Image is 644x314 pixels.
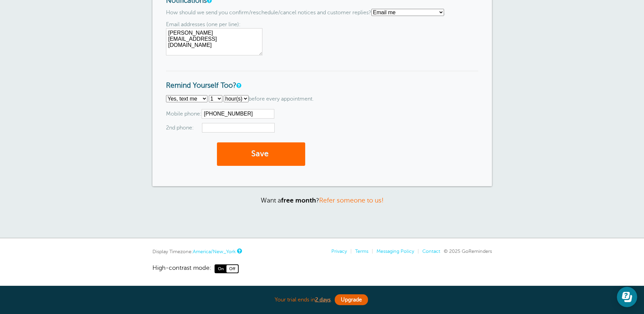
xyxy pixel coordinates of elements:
[347,248,352,254] li: |
[355,248,368,254] a: Terms
[422,248,440,254] a: Contact
[376,248,414,254] a: Messaging Policy
[215,265,226,273] span: On
[414,248,419,254] li: |
[166,125,194,131] span: 2nd phone:
[152,264,492,273] a: High-contrast mode: On Off
[315,297,331,303] a: 2 days
[226,265,238,273] span: Off
[152,248,241,255] div: Display Timezone:
[207,96,314,102] span: before every appointment.
[166,111,478,133] span: Mobile phone:
[166,71,478,90] h3: Remind Yourself Too?
[237,249,241,253] a: This is the timezone being used to display dates and times to you on this device. Click the timez...
[166,9,478,16] p: How should we send you confirm/reschedule/cancel notices and customer replies? .
[281,197,316,204] strong: free month
[444,248,492,254] span: © 2025 GoReminders
[217,142,305,166] button: Save
[152,196,492,204] p: Want a ?
[236,83,240,88] a: Send a reminder to yourself for every appointment.
[152,264,211,273] span: High-contrast mode:
[331,248,347,254] a: Privacy
[166,28,262,55] textarea: [PERSON_NAME][EMAIL_ADDRESS][DOMAIN_NAME]
[193,249,236,254] a: America/New_York
[617,287,637,307] iframe: Resource center
[152,293,492,307] div: Your trial ends in .
[368,248,373,254] li: |
[166,21,478,55] div: Email addresses (one per line):
[335,294,368,305] a: Upgrade
[319,197,384,204] a: Refer someone to us!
